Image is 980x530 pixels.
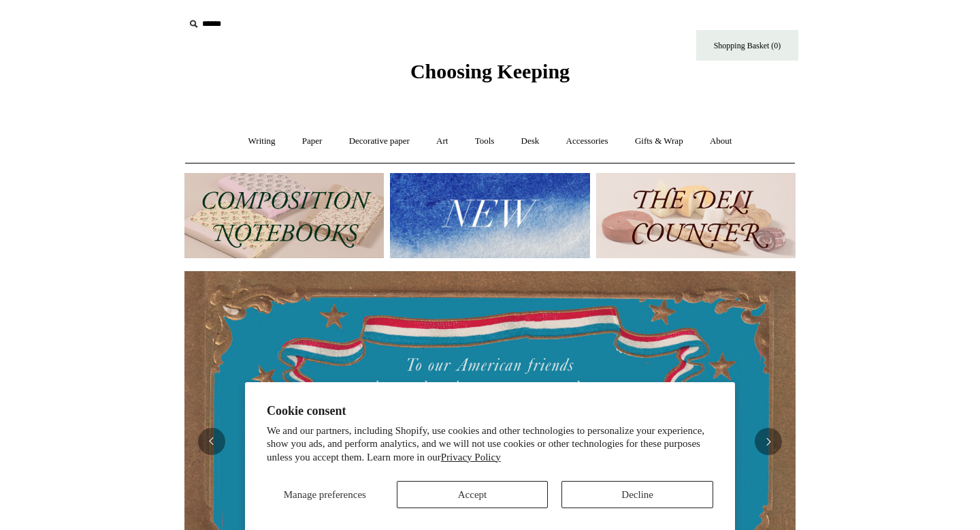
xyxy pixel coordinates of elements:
[755,428,782,455] button: Next
[267,404,713,418] h2: Cookie consent
[410,71,570,80] a: Choosing Keeping
[236,123,288,159] a: Writing
[561,481,713,508] button: Decline
[698,123,745,159] a: About
[696,30,798,61] a: Shopping Basket (0)
[198,428,225,455] button: Previous
[596,173,796,258] img: The Deli Counter
[463,123,507,159] a: Tools
[267,424,713,465] p: We and our partners, including Shopify, use cookies and other technologies to personalize your ex...
[284,489,366,500] span: Manage preferences
[410,60,570,82] span: Choosing Keeping
[554,123,621,159] a: Accessories
[623,123,696,159] a: Gifts & Wrap
[184,173,384,258] img: 202302 Composition ledgers.jpg__PID:69722ee6-fa44-49dd-a067-31375e5d54ec
[267,481,383,508] button: Manage preferences
[337,123,422,159] a: Decorative paper
[397,481,549,508] button: Accept
[390,173,589,258] img: New.jpg__PID:f73bdf93-380a-4a35-bcfe-7823039498e1
[509,123,552,159] a: Desk
[290,123,335,159] a: Paper
[441,452,501,463] a: Privacy Policy
[424,123,460,159] a: Art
